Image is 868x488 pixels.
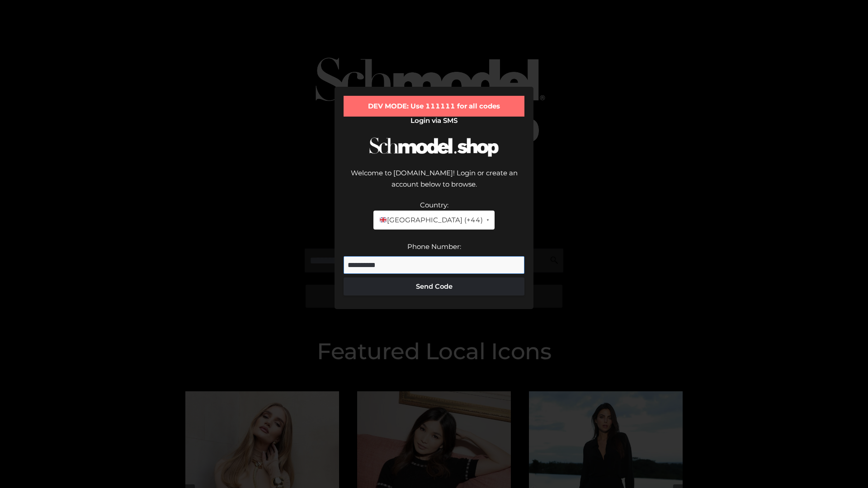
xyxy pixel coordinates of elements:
[344,96,524,117] div: DEV MODE: Use 111111 for all codes
[379,214,482,226] span: [GEOGRAPHIC_DATA] (+44)
[344,117,524,125] h2: Login via SMS
[407,242,461,251] label: Phone Number:
[366,129,502,165] img: Schmodel Logo
[344,277,524,296] button: Send Code
[344,167,524,199] div: Welcome to [DOMAIN_NAME]! Login or create an account below to browse.
[380,216,387,223] img: 🇬🇧
[420,201,448,209] label: Country:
